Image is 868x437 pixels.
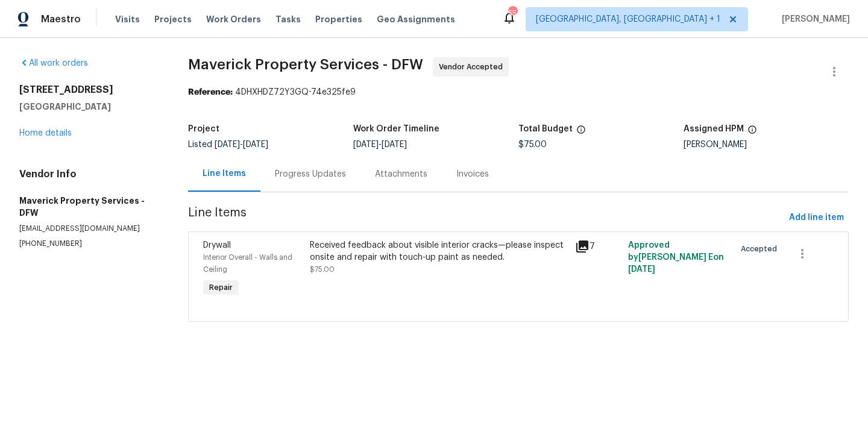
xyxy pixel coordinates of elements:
[575,239,621,254] div: 7
[19,129,72,137] a: Home details
[19,195,159,219] h5: Maverick Property Services - DFW
[115,13,140,25] span: Visits
[215,140,240,149] span: [DATE]
[789,210,844,225] span: Add line item
[188,57,423,72] span: Maverick Property Services - DFW
[19,101,159,113] h5: [GEOGRAPHIC_DATA]
[188,207,784,229] span: Line Items
[777,13,850,25] span: [PERSON_NAME]
[628,241,724,274] span: Approved by [PERSON_NAME] E on
[310,266,335,273] span: $75.00
[439,61,508,73] span: Vendor Accepted
[456,168,489,180] div: Invoices
[518,125,573,133] h5: Total Budget
[353,140,407,149] span: -
[203,241,231,250] span: Drywall
[188,86,849,98] div: 4DHXHDZ72Y3GQ-74e325fe9
[310,239,568,263] div: Received feedback about visible interior cracks—please inspect onsite and repair with touch-up pa...
[536,13,720,25] span: [GEOGRAPHIC_DATA], [GEOGRAPHIC_DATA] + 1
[243,140,268,149] span: [DATE]
[188,88,233,96] b: Reference:
[275,15,301,24] span: Tasks
[684,125,744,133] h5: Assigned HPM
[576,125,586,140] span: The total cost of line items that have been proposed by Opendoor. This sum includes line items th...
[375,168,427,180] div: Attachments
[353,125,439,133] h5: Work Order Timeline
[154,13,192,25] span: Projects
[19,224,159,234] p: [EMAIL_ADDRESS][DOMAIN_NAME]
[203,254,292,273] span: Interior Overall - Walls and Ceiling
[204,281,237,294] span: Repair
[518,140,547,149] span: $75.00
[203,168,246,180] div: Line Items
[19,59,88,68] a: All work orders
[19,84,159,96] h2: [STREET_ADDRESS]
[684,140,849,149] div: [PERSON_NAME]
[353,140,379,149] span: [DATE]
[741,243,782,255] span: Accepted
[747,125,757,140] span: The hpm assigned to this work order.
[377,13,455,25] span: Geo Assignments
[382,140,407,149] span: [DATE]
[628,265,655,274] span: [DATE]
[784,207,849,229] button: Add line item
[315,13,362,25] span: Properties
[41,13,81,25] span: Maestro
[215,140,268,149] span: -
[206,13,261,25] span: Work Orders
[188,125,219,133] h5: Project
[508,7,517,19] div: 55
[275,168,346,180] div: Progress Updates
[19,239,159,249] p: [PHONE_NUMBER]
[188,140,268,149] span: Listed
[19,168,159,180] h4: Vendor Info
